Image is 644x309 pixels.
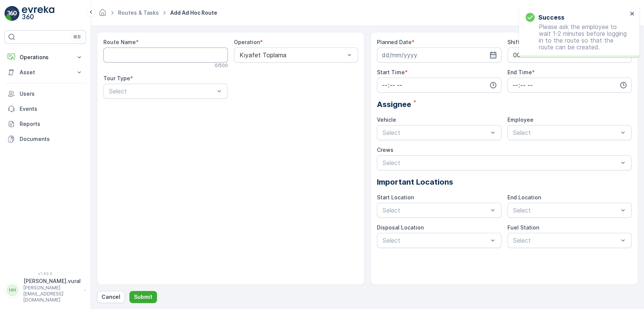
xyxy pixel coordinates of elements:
p: Select [383,236,488,245]
p: ⌘B [73,34,81,40]
p: [PERSON_NAME].vural [23,277,81,285]
p: Select [383,158,618,167]
p: Important Locations [377,176,632,188]
a: Documents [5,132,86,147]
img: logo [5,6,20,21]
p: Asset [20,69,71,76]
span: Assignee [377,99,411,110]
a: Routes & Tasks [118,9,159,16]
label: Operation [234,39,260,45]
p: Operations [20,54,71,61]
p: Select [109,87,215,96]
label: Shift [507,39,520,45]
input: dd/mm/yyyy [377,47,501,63]
p: Events [20,105,83,113]
label: Crews [377,147,393,153]
span: Add Ad Hoc Route [169,9,219,17]
button: Cancel [97,291,125,303]
label: Route Name [103,39,136,45]
label: Employee [507,116,533,123]
label: End Time [507,69,532,75]
label: Tour Type [103,75,130,81]
p: [PERSON_NAME][EMAIL_ADDRESS][DOMAIN_NAME] [23,285,81,303]
p: 0 / 500 [215,63,228,69]
button: HH[PERSON_NAME].vural[PERSON_NAME][EMAIL_ADDRESS][DOMAIN_NAME] [5,277,86,303]
a: Users [5,86,86,101]
p: Please ask the employee to wait 1-2 minutes before logging in to the route so that the route can ... [526,23,627,50]
a: Reports [5,116,86,132]
label: Vehicle [377,116,396,123]
span: v 1.49.0 [5,271,86,276]
label: Fuel Station [507,224,539,231]
p: Select [513,236,619,245]
button: close [630,11,635,18]
img: logo_light-DOdMpM7g.png [22,6,54,21]
button: Asset [5,65,86,80]
div: HH [6,284,18,296]
label: End Location [507,194,541,200]
p: Select [513,206,619,215]
p: Select [513,128,619,137]
a: Homepage [98,11,107,18]
p: Cancel [101,293,120,301]
p: Users [20,90,83,98]
label: Start Time [377,69,405,75]
button: Operations [5,50,86,65]
p: Select [383,128,488,137]
p: Documents [20,135,83,143]
p: Select [383,206,488,215]
label: Planned Date [377,39,412,45]
button: Submit [129,291,157,303]
p: Submit [134,293,152,301]
a: Events [5,101,86,116]
label: Disposal Location [377,224,424,231]
label: Start Location [377,194,414,200]
p: Reports [20,120,83,128]
h3: Success [538,13,564,22]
